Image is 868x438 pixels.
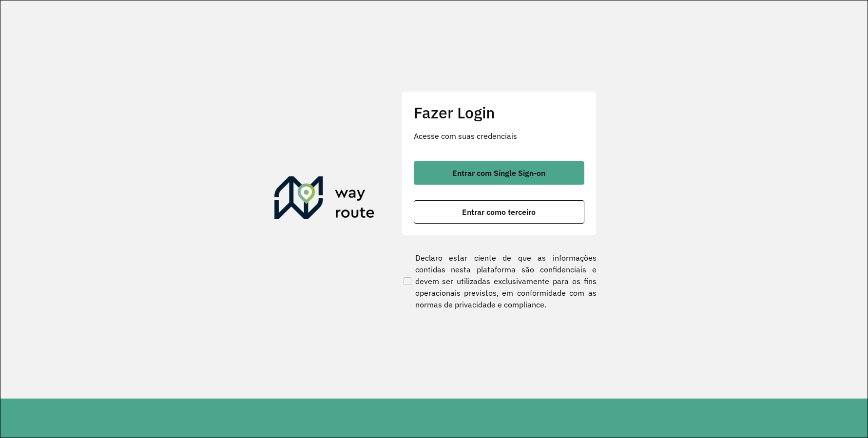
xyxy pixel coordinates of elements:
[452,169,545,177] span: Entrar com Single Sign-on
[414,200,584,224] button: button
[402,252,597,310] label: Declaro estar ciente de que as informações contidas nesta plataforma são confidenciais e devem se...
[462,208,536,216] span: Entrar como terceiro
[414,103,584,122] h2: Fazer Login
[274,176,375,223] img: Roteirizador AmbevTech
[414,130,584,142] p: Acesse com suas credenciais
[414,161,584,185] button: button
